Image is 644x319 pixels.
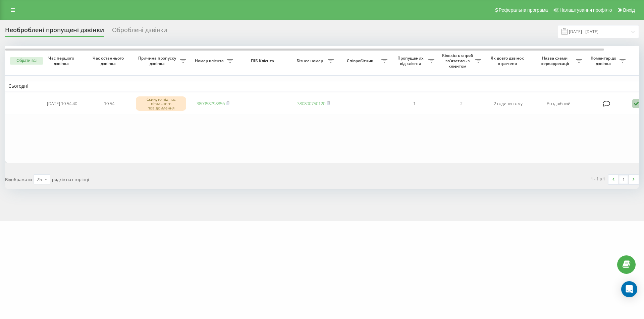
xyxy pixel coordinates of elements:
[441,53,475,69] span: Кількість спроб зв'язатись з клієнтом
[619,175,629,184] a: 1
[391,93,438,115] td: 1
[438,93,485,115] td: 2
[44,56,80,66] span: Час першого дзвінка
[136,96,186,111] div: Скинуто під час вітального повідомлення
[5,26,104,37] div: Необроблені пропущені дзвінки
[112,26,167,37] div: Оброблені дзвінки
[197,100,225,106] a: 380958798856
[297,100,325,106] a: 380800750120
[340,58,381,64] span: Співробітник
[91,56,127,66] span: Час останнього дзвінка
[485,93,532,115] td: 2 години тому
[136,56,180,66] span: Причина пропуску дзвінка
[394,56,428,66] span: Пропущених від клієнта
[559,7,612,13] span: Налаштування профілю
[490,56,526,66] span: Як довго дзвінок втрачено
[623,7,635,13] span: Вихід
[39,93,86,115] td: [DATE] 10:54:40
[10,57,43,65] button: Обрати всі
[293,58,328,64] span: Бізнес номер
[52,176,89,182] span: рядків на сторінці
[193,58,227,64] span: Номер клієнта
[621,281,637,297] div: Open Intercom Messenger
[5,176,32,182] span: Відображати
[535,56,576,66] span: Назва схеми переадресації
[86,93,132,115] td: 10:54
[532,93,585,115] td: Роздрібний
[589,56,620,66] span: Коментар до дзвінка
[37,176,42,183] div: 25
[499,7,548,13] span: Реферальна програма
[591,175,605,182] div: 1 - 1 з 1
[242,58,284,64] span: ПІБ Клієнта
